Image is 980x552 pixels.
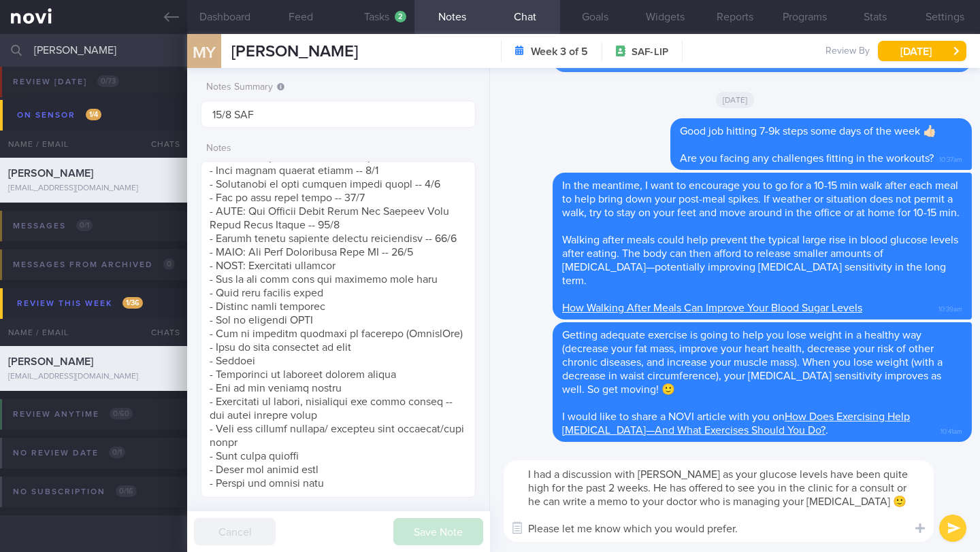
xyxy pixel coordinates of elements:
[8,168,93,179] span: [PERSON_NAME]
[10,444,129,462] div: No review date
[8,184,179,194] div: [EMAIL_ADDRESS][DOMAIN_NAME]
[10,405,136,424] div: Review anytime
[231,44,358,60] span: [PERSON_NAME]
[8,356,93,367] span: [PERSON_NAME]
[206,143,470,155] label: Notes
[941,424,962,436] span: 10:41am
[116,485,137,497] span: 0 / 16
[680,153,934,164] span: Are you facing any challenges fitting in the workouts?
[562,235,958,286] span: Walking after meals could help prevent the typical large rise in blood glucose levels after eatin...
[10,256,178,274] div: Messages from Archived
[122,297,143,309] span: 1 / 36
[163,258,175,270] span: 0
[14,106,105,124] div: On sensor
[562,180,960,218] span: In the meantime, I want to encourage you to go for a 10-15 min walk after each meal to help bring...
[562,303,862,313] a: How Walking After Meals Can Improve Your Blood Sugar Levels
[826,46,870,58] span: Review By
[14,294,146,313] div: Review this week
[10,483,140,501] div: No subscription
[86,109,101,120] span: 1 / 4
[109,447,125,458] span: 0 / 1
[133,131,187,158] div: Chats
[395,11,406,22] div: 2
[179,26,230,78] div: MY
[8,372,179,382] div: [EMAIL_ADDRESS][DOMAIN_NAME]
[97,75,119,87] span: 0 / 73
[938,301,962,314] span: 10:39am
[76,220,93,231] span: 0 / 1
[10,73,122,91] div: Review [DATE]
[716,92,755,108] span: [DATE]
[10,217,96,235] div: Messages
[878,41,966,61] button: [DATE]
[206,82,470,94] label: Notes Summary
[110,408,133,419] span: 0 / 60
[531,45,588,58] strong: Week 3 of 5
[680,126,936,137] span: Good job hitting 7-9k steps some days of the week 👍🏻
[632,46,668,59] span: SAF-LIP
[562,411,910,436] span: I would like to share a NOVI article with you on .
[562,330,943,395] span: Getting adequate exercise is going to help you lose weight in a healthy way (decrease your fat ma...
[939,152,962,165] span: 10:37am
[133,319,187,346] div: Chats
